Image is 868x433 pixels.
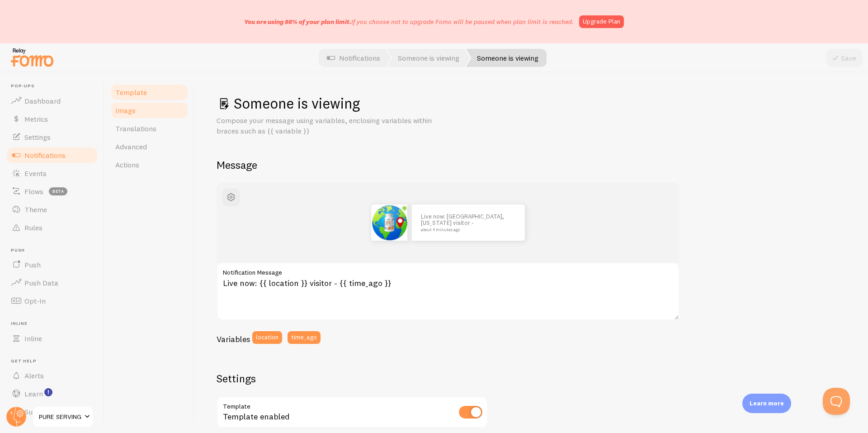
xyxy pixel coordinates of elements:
[115,160,139,169] span: Actions
[24,169,47,178] span: Events
[11,321,99,327] span: Inline
[115,124,156,133] span: Translations
[5,366,99,385] a: Alerts
[44,388,52,396] svg: <p>Watch New Feature Tutorials!</p>
[110,138,189,156] a: Advanced
[11,247,99,253] span: Push
[24,151,66,160] span: Notifications
[288,331,321,344] button: time_ago
[24,114,48,124] span: Metrics
[244,17,574,26] p: If you choose not to upgrade Fomo will be paused when plan limit is reached.
[5,219,99,237] a: Rules
[110,83,189,101] a: Template
[115,106,136,115] span: Image
[24,389,43,398] span: Learn
[110,101,189,119] a: Image
[5,146,99,164] a: Notifications
[5,329,99,347] a: Inline
[11,358,99,364] span: Get Help
[115,88,147,97] span: Template
[5,200,99,219] a: Theme
[823,388,850,415] iframe: Help Scout Beacon - Open
[217,334,250,344] h3: Variables
[24,187,43,196] span: Flows
[11,83,99,89] span: Pop-ups
[110,156,189,174] a: Actions
[252,331,282,344] button: location
[217,396,488,429] div: Template enabled
[217,115,434,136] p: Compose your message using variables, enclosing variables within braces such as {{ variable }}
[110,119,189,138] a: Translations
[5,385,99,403] a: Learn
[115,142,147,151] span: Advanced
[579,15,624,28] a: Upgrade Plan
[24,96,61,105] span: Dashboard
[371,205,407,241] img: Fomo
[5,274,99,292] a: Push Data
[39,411,82,422] span: PURE SERVING
[5,292,99,310] a: Opt-In
[24,205,47,214] span: Theme
[24,296,46,305] span: Opt-In
[217,158,846,172] h2: Message
[24,278,58,287] span: Push Data
[24,223,42,232] span: Rules
[5,182,99,200] a: Flows beta
[217,262,679,278] label: Notification Message
[9,46,55,69] img: fomo-relay-logo-orange.svg
[5,92,99,110] a: Dashboard
[49,187,67,195] span: beta
[24,133,51,142] span: Settings
[421,228,513,232] small: about 4 minutes ago
[217,371,488,385] h2: Settings
[244,18,351,26] span: You are using 88% of your plan limit.
[5,256,99,274] a: Push
[5,110,99,128] a: Metrics
[742,394,791,413] div: Learn more
[24,371,44,380] span: Alerts
[5,403,99,421] a: Support
[421,213,516,232] p: Live now: [GEOGRAPHIC_DATA], [US_STATE] visitor -
[33,406,94,428] a: PURE SERVING
[5,128,99,146] a: Settings
[217,94,846,113] h1: Someone is viewing
[5,164,99,182] a: Events
[24,260,41,269] span: Push
[750,399,784,408] p: Learn more
[24,334,42,343] span: Inline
